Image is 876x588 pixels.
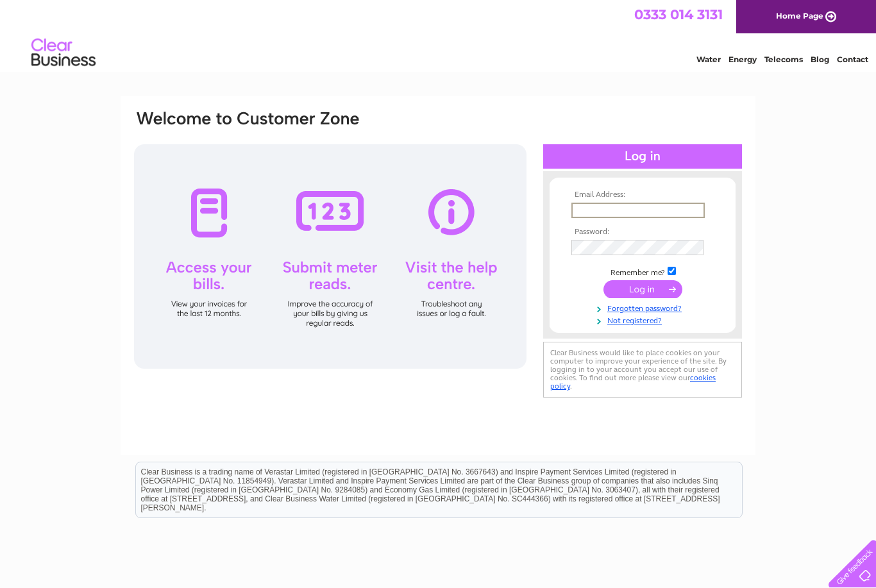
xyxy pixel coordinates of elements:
[811,55,829,64] a: Blog
[729,55,757,64] a: Energy
[696,55,721,64] a: Water
[634,6,723,22] a: 0333 014 3131
[571,301,717,314] a: Forgotten password?
[550,373,716,391] a: cookies policy
[568,190,717,199] th: Email Address:
[31,33,96,72] img: logo.png
[837,55,868,64] a: Contact
[764,55,803,64] a: Telecoms
[603,280,682,298] input: Submit
[571,314,717,326] a: Not registered?
[568,265,717,278] td: Remember me?
[136,7,742,62] div: Clear Business is a trading name of Verastar Limited (registered in [GEOGRAPHIC_DATA] No. 3667643...
[543,342,742,398] div: Clear Business would like to place cookies on your computer to improve your experience of the sit...
[568,228,717,237] th: Password:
